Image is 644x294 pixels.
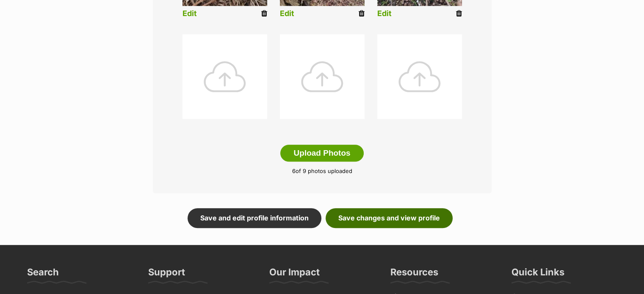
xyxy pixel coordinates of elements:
[148,266,185,283] h3: Support
[27,266,59,283] h3: Search
[280,9,294,18] a: Edit
[377,9,392,18] a: Edit
[326,208,453,228] a: Save changes and view profile
[292,168,296,174] span: 6
[269,266,320,283] h3: Our Impact
[166,167,479,176] p: of 9 photos uploaded
[511,266,564,283] h3: Quick Links
[280,145,363,162] button: Upload Photos
[188,208,321,228] a: Save and edit profile information
[390,266,438,283] h3: Resources
[182,9,197,18] a: Edit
